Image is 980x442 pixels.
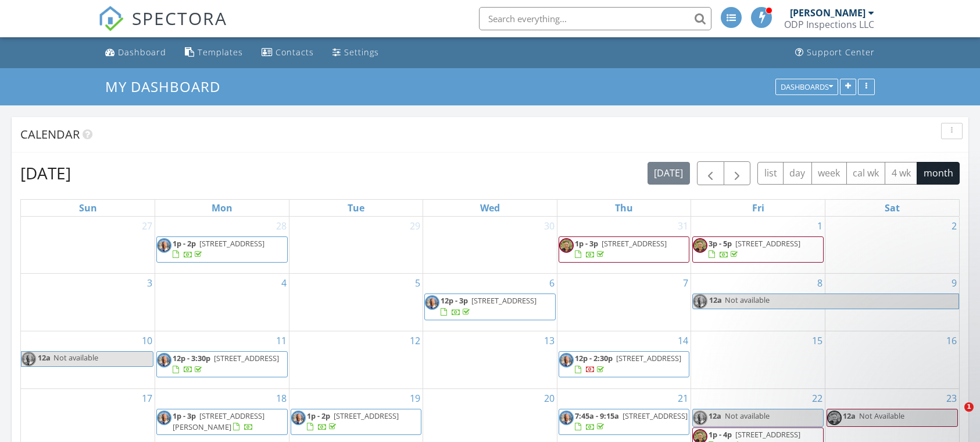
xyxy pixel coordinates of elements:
h2: [DATE] [20,161,71,185]
a: Go to August 10, 2025 [140,331,155,350]
td: Go to August 3, 2025 [21,274,155,331]
a: 12p - 3:30p [STREET_ADDRESS] [156,351,288,377]
td: Go to August 1, 2025 [691,217,825,274]
span: 12p - 3:30p [173,353,210,363]
a: Go to August 3, 2025 [145,274,155,292]
span: [STREET_ADDRESS] [334,411,399,421]
span: SPECTORA [132,6,227,30]
img: img_1485.jpeg [559,353,574,367]
span: [STREET_ADDRESS] [623,411,688,421]
div: [PERSON_NAME] [790,7,865,19]
td: Go to August 5, 2025 [289,274,423,331]
span: [STREET_ADDRESS][PERSON_NAME] [173,411,264,432]
span: 12a [843,411,856,421]
a: 1p - 3p [STREET_ADDRESS] [575,238,667,260]
td: Go to August 7, 2025 [557,274,691,331]
span: [STREET_ADDRESS] [602,238,667,249]
a: 3p - 5p [STREET_ADDRESS] [709,238,800,260]
img: img_1485.jpeg [291,411,306,425]
div: Settings [344,47,379,58]
a: 12p - 3p [STREET_ADDRESS] [441,295,537,317]
input: Search everything... [479,7,711,30]
span: [STREET_ADDRESS] [735,238,800,249]
a: Contacts [257,42,319,63]
img: The Best Home Inspection Software - Spectora [98,6,124,31]
td: Go to July 27, 2025 [21,217,155,274]
button: week [811,162,847,185]
a: Go to August 1, 2025 [815,217,825,235]
a: 1p - 3p [STREET_ADDRESS] [559,236,690,263]
span: 12a [709,294,723,309]
span: 1 [964,402,974,412]
a: Go to August 12, 2025 [407,331,423,350]
a: Go to August 2, 2025 [949,217,959,235]
td: Go to August 4, 2025 [155,274,289,331]
img: img_1485.jpeg [425,295,439,310]
a: Go to August 13, 2025 [542,331,557,350]
a: 12p - 2:30p [STREET_ADDRESS] [559,351,690,377]
td: Go to August 13, 2025 [423,331,557,388]
div: Support Center [807,47,875,58]
td: Go to August 8, 2025 [691,274,825,331]
span: Not available [725,411,770,421]
a: Go to July 27, 2025 [140,217,155,235]
a: Go to August 4, 2025 [279,274,289,292]
a: Go to July 28, 2025 [274,217,289,235]
div: ODP Inspections LLC [784,19,874,30]
span: 7:45a - 9:15a [575,411,619,421]
button: 4 wk [885,162,917,185]
a: 1p - 3p [STREET_ADDRESS][PERSON_NAME] [156,409,288,435]
span: [STREET_ADDRESS] [214,353,279,363]
img: resized_20240830_150514_002.jpeg [827,411,842,425]
img: resized_20240830_150514_002.jpeg [693,238,707,253]
a: 12p - 2:30p [STREET_ADDRESS] [575,353,681,374]
a: Go to August 20, 2025 [542,389,557,408]
iframe: Intercom live chat [940,402,968,430]
a: Go to August 6, 2025 [547,274,557,292]
img: img_1485.jpeg [22,352,36,366]
td: Go to August 6, 2025 [423,274,557,331]
button: Previous month [697,161,724,185]
img: img_1485.jpeg [157,411,171,425]
a: Friday [750,200,767,216]
a: 1p - 2p [STREET_ADDRESS] [307,411,399,432]
img: img_1485.jpeg [693,411,707,425]
a: Go to August 5, 2025 [413,274,423,292]
a: Go to August 19, 2025 [407,389,423,408]
td: Go to July 31, 2025 [557,217,691,274]
span: [STREET_ADDRESS] [199,238,264,249]
a: Go to August 21, 2025 [675,389,691,408]
a: Settings [328,42,384,63]
button: month [917,162,960,185]
span: 12p - 2:30p [575,353,613,363]
a: Go to July 31, 2025 [675,217,691,235]
span: Not available [53,352,98,363]
a: Thursday [613,200,635,216]
a: Go to July 29, 2025 [407,217,423,235]
a: 7:45a - 9:15a [STREET_ADDRESS] [559,409,690,435]
span: Calendar [20,126,80,142]
td: Go to July 28, 2025 [155,217,289,274]
button: cal wk [846,162,886,185]
a: Go to August 18, 2025 [274,389,289,408]
td: Go to August 15, 2025 [691,331,825,388]
span: [STREET_ADDRESS] [735,429,800,440]
a: Go to August 9, 2025 [949,274,959,292]
img: img_1485.jpeg [157,238,171,253]
span: 12a [709,411,721,421]
span: [STREET_ADDRESS] [616,353,681,363]
span: Not Available [859,411,904,421]
span: 1p - 2p [307,411,330,421]
a: Wednesday [478,200,502,216]
td: Go to August 9, 2025 [825,274,959,331]
a: 1p - 2p [STREET_ADDRESS] [291,409,422,435]
span: 1p - 4p [709,429,732,440]
a: Templates [180,42,248,63]
a: 12p - 3p [STREET_ADDRESS] [424,294,556,320]
td: Go to July 29, 2025 [289,217,423,274]
button: Dashboards [775,79,838,95]
span: [STREET_ADDRESS] [471,295,537,306]
button: [DATE] [648,162,690,185]
a: Go to July 30, 2025 [542,217,557,235]
span: Not available [725,295,770,305]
